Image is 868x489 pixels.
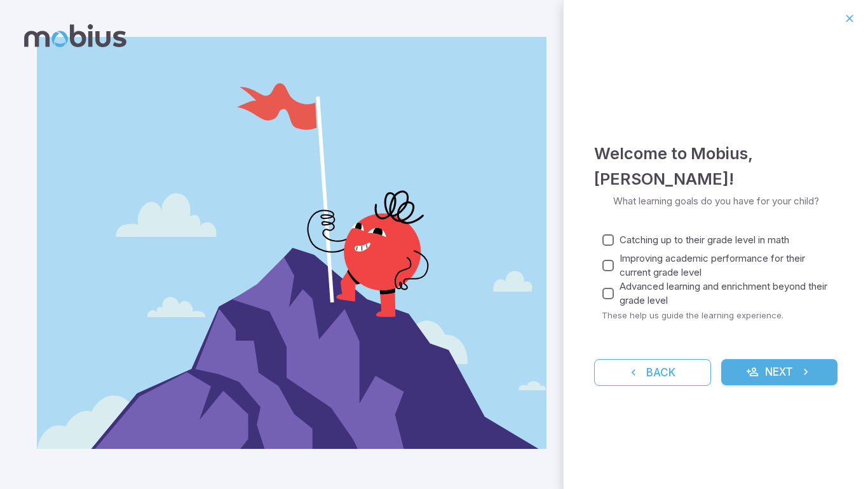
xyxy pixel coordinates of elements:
span: Advanced learning and enrichment beyond their grade level [620,280,827,308]
button: Back [594,359,711,386]
button: Next [721,359,838,386]
p: What learning goals do you have for your child? [613,194,819,208]
span: Improving academic performance for their current grade level [620,252,827,280]
p: These help us guide the learning experience. [602,309,837,321]
h4: Welcome to Mobius , [PERSON_NAME] ! [594,141,837,192]
img: parent_2-illustration [37,37,546,449]
span: Catching up to their grade level in math [620,233,789,247]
